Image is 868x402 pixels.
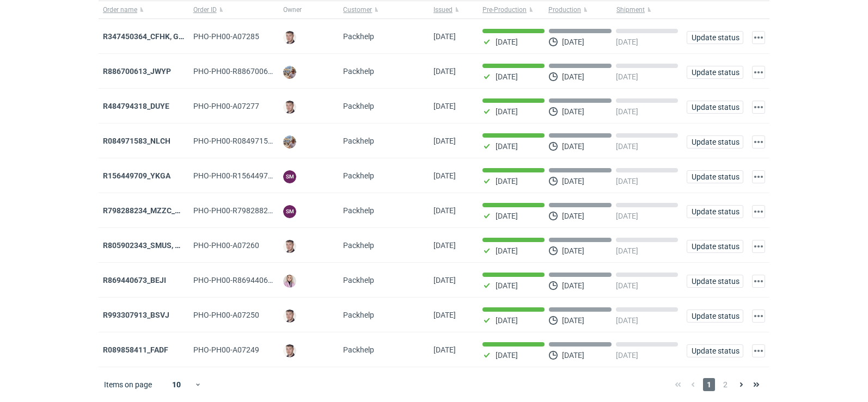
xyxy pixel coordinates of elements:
button: Update status [687,240,743,253]
span: Items on page [104,379,152,390]
button: Order ID [189,1,279,18]
button: Actions [752,310,765,323]
p: [DATE] [562,72,584,81]
figcaption: SM [283,205,296,218]
span: 19/09/2025 [433,276,456,285]
p: [DATE] [496,281,518,290]
span: 18/09/2025 [433,345,456,354]
button: Update status [687,205,743,218]
button: Update status [687,66,743,79]
p: [DATE] [616,107,638,116]
a: R347450364_CFHK, GKSJ [103,32,193,41]
p: [DATE] [616,72,638,81]
p: [DATE] [496,316,518,325]
figcaption: SM [283,170,296,183]
button: Shipment [614,1,682,18]
p: [DATE] [496,142,518,151]
span: PHO-PH00-A07249 [193,345,259,354]
p: [DATE] [496,72,518,81]
p: [DATE] [616,351,638,360]
button: Actions [752,240,765,253]
span: 25/09/2025 [433,67,456,76]
button: Actions [752,31,765,44]
p: [DATE] [562,38,584,46]
span: PHO-PH00-R084971583_NLCH [193,137,300,145]
a: R993307913_BSVJ [103,311,169,319]
a: R869440673_BEJI [103,276,166,285]
img: Maciej Sikora [283,240,296,253]
span: Packhelp [343,241,374,250]
p: [DATE] [496,351,518,360]
span: Packhelp [343,32,374,41]
img: Michał Palasek [283,66,296,79]
span: Order ID [193,5,217,14]
span: Update status [692,312,738,320]
button: Production [546,1,614,18]
span: Packhelp [343,102,374,110]
span: 22/09/2025 [433,241,456,250]
strong: R805902343_SMUS, XBDT [103,241,194,250]
span: Packhelp [343,137,374,145]
span: Packhelp [343,171,374,180]
span: Update status [692,173,738,181]
span: Owner [283,5,302,14]
span: Production [548,5,581,14]
span: 22/09/2025 [433,206,456,215]
span: PHO-PH00-A07285 [193,32,259,41]
p: [DATE] [616,38,638,46]
img: Maciej Sikora [283,344,296,357]
span: Packhelp [343,206,374,215]
span: PHO-PH00-A07277 [193,102,259,110]
button: Order name [99,1,189,18]
span: 24/09/2025 [433,137,456,145]
p: [DATE] [616,177,638,185]
span: Update status [692,69,738,76]
p: [DATE] [496,212,518,220]
span: PHO-PH00-R798288234_MZZC_YZOD [193,206,322,215]
strong: R484794318_DUYE [103,102,169,110]
button: Issued [429,1,478,18]
p: [DATE] [562,316,584,325]
p: [DATE] [616,142,638,151]
span: Packhelp [343,311,374,319]
p: [DATE] [496,177,518,185]
button: Update status [687,31,743,44]
button: Actions [752,135,765,149]
button: Update status [687,275,743,288]
a: R084971583_NLCH [103,137,170,145]
button: Actions [752,101,765,114]
span: PHO-PH00-A07260 [193,241,259,250]
a: R156449709_YKGA [103,171,170,180]
span: Update status [692,103,738,111]
span: PHO-PH00-R869440673_BEJI [193,276,296,285]
button: Customer [339,1,429,18]
a: R089858411_FADF [103,345,168,354]
p: [DATE] [562,107,584,116]
button: Update status [687,135,743,149]
span: PHO-PH00-R886700613_JWYP [193,67,300,76]
p: [DATE] [616,316,638,325]
img: Maciej Sikora [283,101,296,114]
span: Update status [692,347,738,355]
p: [DATE] [562,177,584,185]
a: R798288234_MZZC_YZOD [103,206,195,215]
button: Pre-Production [478,1,546,18]
button: Actions [752,205,765,218]
img: Klaudia Wiśniewska [283,275,296,288]
span: Update status [692,138,738,146]
strong: R886700613_JWYP [103,67,171,76]
button: Update status [687,170,743,183]
span: Packhelp [343,276,374,285]
p: [DATE] [562,281,584,290]
p: [DATE] [496,107,518,116]
span: PHO-PH00-R156449709_YKGA [193,171,299,180]
span: Pre-Production [482,5,527,14]
span: Order name [103,5,137,14]
span: 23/09/2025 [433,171,456,180]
